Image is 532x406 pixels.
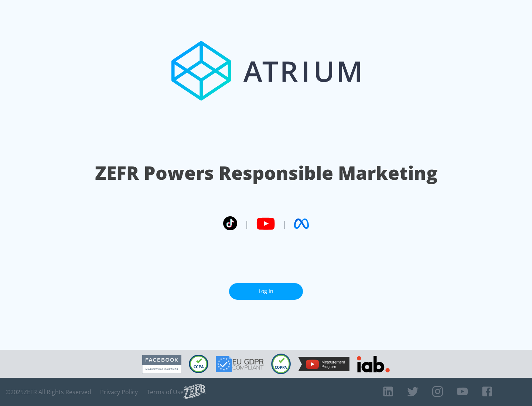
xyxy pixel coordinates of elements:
a: Privacy Policy [100,388,138,396]
span: | [245,218,249,229]
img: GDPR Compliant [216,356,264,372]
img: IAB [357,356,390,372]
h1: ZEFR Powers Responsible Marketing [95,160,437,186]
a: Terms of Use [147,388,184,396]
img: YouTube Measurement Program [298,357,349,371]
span: | [282,218,287,229]
img: Facebook Marketing Partner [142,355,181,374]
span: © 2025 ZEFR All Rights Reserved [6,388,91,396]
img: CCPA Compliant [189,355,208,373]
a: Log In [229,283,303,300]
img: COPPA Compliant [271,354,291,374]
